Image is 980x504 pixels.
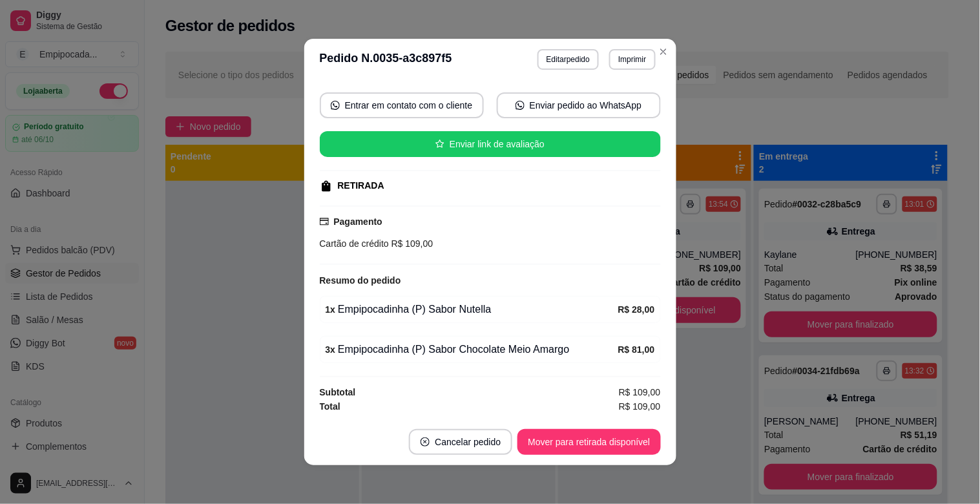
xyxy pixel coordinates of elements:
span: whats-app [331,101,340,110]
button: whats-appEntrar em contato com o cliente [320,92,484,118]
button: Mover para retirada disponível [517,429,660,455]
strong: Total [320,401,340,412]
button: starEnviar link de avaliação [320,131,661,157]
button: Close [653,41,674,62]
span: R$ 109,00 [389,238,433,249]
span: R$ 109,00 [619,399,661,414]
strong: R$ 28,00 [618,304,655,315]
button: Imprimir [609,49,655,70]
strong: Pagamento [334,216,382,227]
button: Editarpedido [537,49,599,70]
strong: Resumo do pedido [320,275,401,286]
strong: Subtotal [320,387,356,397]
span: whats-app [516,101,525,110]
button: close-circleCancelar pedido [409,429,512,455]
div: Empipocadinha (P) Sabor Nutella [326,302,618,317]
span: Cartão de crédito [320,238,389,249]
div: Empipocadinha (P) Sabor Chocolate Meio Amargo [326,342,618,357]
div: RETIRADA [338,179,384,193]
h3: Pedido N. 0035-a3c897f5 [320,49,452,70]
span: star [435,140,444,149]
strong: 3 x [326,344,336,355]
strong: 1 x [326,304,336,315]
button: whats-appEnviar pedido ao WhatsApp [497,92,661,118]
span: R$ 109,00 [619,385,661,399]
span: credit-card [320,217,329,226]
strong: R$ 81,00 [618,344,655,355]
span: close-circle [421,437,430,446]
